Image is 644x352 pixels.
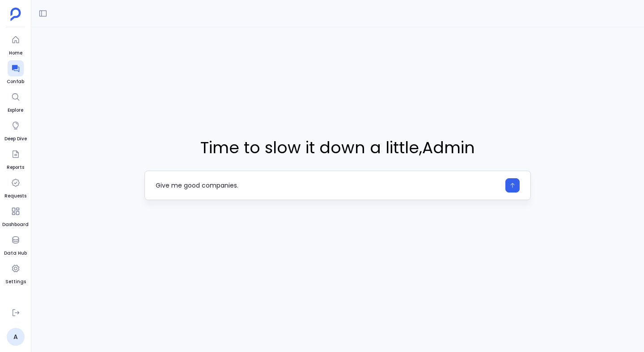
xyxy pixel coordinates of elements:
[4,250,27,257] span: Data Hub
[7,328,25,346] a: A
[8,50,24,57] span: Home
[8,89,24,114] a: Explore
[200,136,475,160] span: Time to slow it down a little , Admin
[4,135,27,142] span: Deep Dive
[2,221,29,228] span: Dashboard
[4,117,27,142] a: Deep Dive
[7,146,24,171] a: Reports
[5,260,26,285] a: Settings
[4,232,27,257] a: Data Hub
[8,32,24,57] a: Home
[8,107,24,114] span: Explore
[10,8,21,21] img: petavue logo
[7,164,24,171] span: Reports
[5,278,26,285] span: Settings
[4,175,26,200] a: Requests
[2,203,29,228] a: Dashboard
[4,193,26,200] span: Requests
[7,60,24,85] a: Confab
[7,78,24,85] span: Confab
[156,181,500,190] textarea: Give me good companies.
